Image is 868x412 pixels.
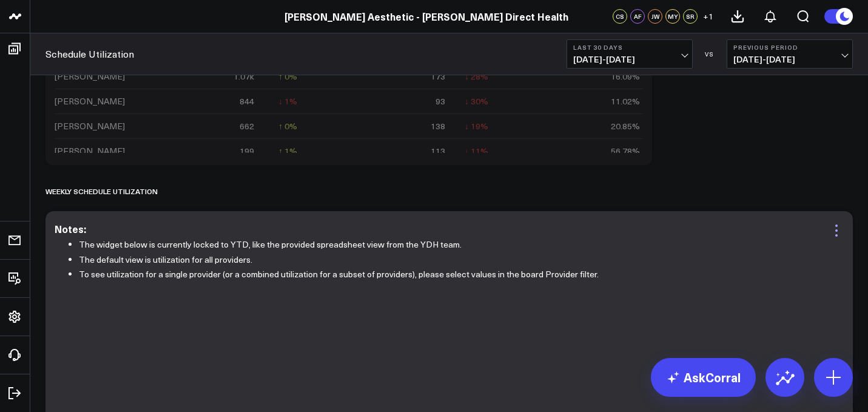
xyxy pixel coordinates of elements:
[733,44,846,51] b: Previous Period
[611,70,640,83] div: 16.09%
[630,9,645,24] div: AF
[573,44,686,51] b: Last 30 Days
[701,9,715,24] button: +1
[278,120,297,132] div: ↑ 0%
[234,70,254,83] div: 1.07k
[240,95,254,107] div: 844
[278,145,297,157] div: ↑ 1%
[45,47,134,61] a: Schedule Utilization
[465,120,488,132] div: ↓ 19%
[465,70,488,83] div: ↓ 28%
[611,95,640,107] div: 11.02%
[727,39,853,69] button: Previous Period[DATE]-[DATE]
[284,10,568,23] a: [PERSON_NAME] Aesthetic - [PERSON_NAME] Direct Health
[648,9,662,24] div: JW
[55,95,125,107] div: [PERSON_NAME]
[436,95,445,107] div: 93
[567,39,693,69] button: Last 30 Days[DATE]-[DATE]
[278,95,297,107] div: ↓ 1%
[55,70,125,83] div: [PERSON_NAME]
[683,9,698,24] div: SR
[611,145,640,157] div: 56.78%
[240,145,254,157] div: 199
[573,55,686,64] span: [DATE] - [DATE]
[431,145,445,157] div: 113
[703,12,713,21] span: + 1
[465,145,488,157] div: ↓ 11%
[431,70,445,83] div: 173
[55,120,125,132] div: [PERSON_NAME]
[278,70,297,83] div: ↑ 0%
[55,145,125,157] div: [PERSON_NAME]
[79,267,835,282] li: To see utilization for a single provider (or a combined utilization for a subset of providers), p...
[240,120,254,132] div: 662
[45,177,158,205] div: Weekly Schedule Utilization
[733,55,846,64] span: [DATE] - [DATE]
[79,252,835,268] li: The default view is utilization for all providers.
[613,9,627,24] div: CS
[431,120,445,132] div: 138
[611,120,640,132] div: 20.85%
[699,50,721,58] div: VS
[651,358,756,397] a: AskCorral
[79,237,835,252] li: The widget below is currently locked to YTD, like the provided spreadsheet view from the YDH team.
[665,9,680,24] div: MY
[465,95,488,107] div: ↓ 30%
[55,222,86,235] div: Notes:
